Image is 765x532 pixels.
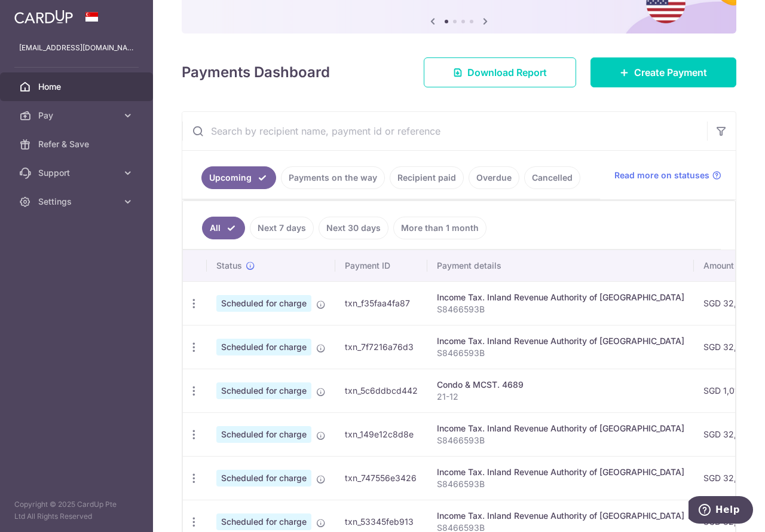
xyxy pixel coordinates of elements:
div: Income Tax. Inland Revenue Authority of [GEOGRAPHIC_DATA] [437,466,684,478]
a: Upcoming [201,166,276,189]
p: S8466593B [437,347,684,359]
a: Next 30 days [319,217,388,239]
a: Overdue [469,166,519,189]
img: CardUp [14,10,73,24]
a: More than 1 month [393,217,486,239]
p: S8466593B [437,478,684,490]
span: Scheduled for charge [216,382,311,399]
a: Cancelled [524,166,580,189]
iframe: Opens a widget where you can find more information [688,496,753,526]
a: Payments on the way [281,166,385,189]
div: Condo & MCST. 4689 [437,379,684,391]
a: Create Payment [590,57,736,87]
span: Scheduled for charge [216,426,311,443]
a: Download Report [424,57,576,87]
p: [EMAIL_ADDRESS][DOMAIN_NAME] [19,42,134,54]
p: 21-12 [437,391,684,403]
span: Scheduled for charge [216,513,311,530]
a: Recipient paid [390,166,464,189]
p: S8466593B [437,303,684,315]
span: Read more on statuses [614,169,709,181]
a: Next 7 days [250,217,314,239]
span: Refer & Save [38,138,117,150]
input: Search by recipient name, payment id or reference [182,112,707,150]
div: Income Tax. Inland Revenue Authority of [GEOGRAPHIC_DATA] [437,335,684,347]
th: Payment ID [335,250,427,281]
p: S8466593B [437,434,684,446]
span: Pay [38,110,117,121]
span: Home [38,81,117,93]
span: Scheduled for charge [216,470,311,487]
span: Scheduled for charge [216,295,311,312]
a: Read more on statuses [614,169,721,181]
span: Download Report [467,65,547,80]
div: Income Tax. Inland Revenue Authority of [GEOGRAPHIC_DATA] [437,510,684,522]
td: txn_7f7216a76d3 [335,325,427,369]
a: All [202,217,245,239]
span: Amount [703,260,734,272]
span: Create Payment [634,65,707,80]
td: txn_149e12c8d8e [335,412,427,456]
h4: Payments Dashboard [182,62,330,83]
span: Status [216,260,242,272]
div: Income Tax. Inland Revenue Authority of [GEOGRAPHIC_DATA] [437,422,684,434]
td: txn_747556e3426 [335,456,427,500]
span: Support [38,167,117,179]
th: Payment details [427,250,694,281]
td: txn_5c6ddbcd442 [335,369,427,412]
span: Settings [38,196,117,208]
div: Income Tax. Inland Revenue Authority of [GEOGRAPHIC_DATA] [437,291,684,303]
span: Scheduled for charge [216,339,311,355]
td: txn_f35faa4fa87 [335,281,427,325]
